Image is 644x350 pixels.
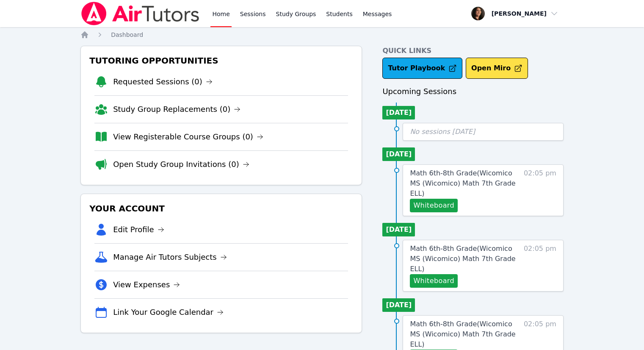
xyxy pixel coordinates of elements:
li: [DATE] [382,147,415,161]
a: Math 6th-8th Grade(Wicomico MS (Wicomico) Math 7th Grade ELL) [410,168,520,199]
a: Dashboard [111,31,143,39]
span: Messages [363,10,392,18]
button: Whiteboard [410,274,458,288]
a: Study Group Replacements (0) [113,103,240,115]
button: Whiteboard [410,199,458,212]
span: Math 6th-8th Grade ( Wicomico MS (Wicomico) Math 7th Grade ELL ) [410,169,515,197]
button: Open Miro [466,58,528,79]
a: Math 6th-8th Grade(Wicomico MS (Wicomico) Math 7th Grade ELL) [410,244,520,274]
a: Math 6th-8th Grade(Wicomico MS (Wicomico) Math 7th Grade ELL) [410,319,520,350]
h3: Your Account [88,201,355,216]
span: Math 6th-8th Grade ( Wicomico MS (Wicomico) Math 7th Grade ELL ) [410,320,515,348]
span: 02:05 pm [524,244,556,288]
span: Dashboard [111,31,143,38]
span: Math 6th-8th Grade ( Wicomico MS (Wicomico) Math 7th Grade ELL ) [410,244,515,273]
a: View Expenses [113,279,180,291]
a: Open Study Group Invitations (0) [113,158,249,170]
span: 02:05 pm [524,168,556,212]
h3: Upcoming Sessions [382,86,564,97]
li: [DATE] [382,298,415,312]
a: View Registerable Course Groups (0) [113,131,263,143]
img: Air Tutors [80,2,200,25]
li: [DATE] [382,106,415,119]
a: Manage Air Tutors Subjects [113,251,227,263]
span: No sessions [DATE] [410,128,475,136]
a: Tutor Playbook [382,58,462,79]
li: [DATE] [382,223,415,236]
a: Requested Sessions (0) [113,76,213,88]
h3: Tutoring Opportunities [88,53,355,68]
a: Edit Profile [113,224,164,236]
h4: Quick Links [382,46,564,56]
nav: Breadcrumb [80,31,564,39]
a: Link Your Google Calendar [113,306,224,318]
